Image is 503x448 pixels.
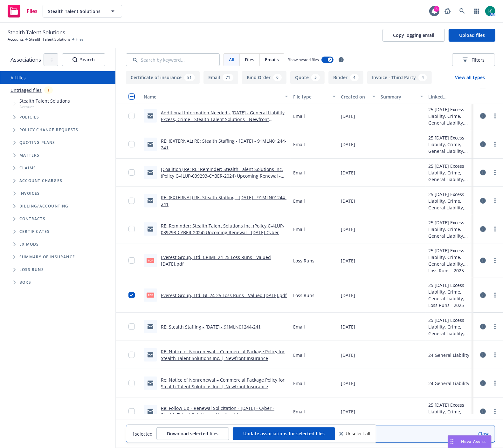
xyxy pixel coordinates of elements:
div: 5 [311,74,320,81]
a: RE: Stealth Staffing - [DATE] - 91MLN01244-241 [161,324,261,330]
span: Claims [19,166,36,170]
span: Loss Runs [19,268,44,272]
div: 71 [223,74,233,81]
button: SearchSearch [62,53,105,66]
a: Re: Follow Up - Renewal Solicitation - [DATE] - Cyber - Stealth Talent Solutions - Newfront Insur... [161,405,274,418]
button: Update associations for selected files [233,427,335,440]
span: Email [293,226,305,233]
input: Select all [128,93,135,100]
div: 1 [44,86,53,94]
span: [DATE] [341,141,355,148]
a: Search [456,5,469,17]
span: [DATE] [341,169,355,176]
a: Report a Bug [441,5,454,17]
div: 25 [DATE] Excess Liability, Crime, General Liability, Cyber Renewal [428,282,471,302]
a: RE: (EXTERNAL) RE: Stealth Staffing - [DATE] - 91MLN01244-241 [161,138,286,151]
input: Toggle Row Selected [128,292,135,298]
span: Ex Mods [19,242,39,246]
a: Untriaged files [10,87,42,93]
span: Emails [265,56,279,63]
a: more [491,351,499,359]
span: Policies [19,115,39,119]
button: File type [291,89,338,104]
input: Toggle Row Selected [128,226,135,232]
a: Files [5,2,40,20]
span: [DATE] [341,257,355,264]
input: Toggle Row Selected [128,408,135,415]
span: Contracts [19,217,45,221]
span: Stealth Talent Solutions [8,28,65,37]
span: Email [293,352,305,358]
a: Everest Group, Ltd. CRIME 24-25 Loss Runs - Valued [DATE].pdf [161,254,271,267]
span: Email [293,380,305,387]
span: [DATE] [341,352,355,358]
span: Quoting plans [19,141,55,145]
button: View all types [445,71,495,84]
span: 1 selected [132,431,153,437]
span: pdf [147,293,154,297]
a: Close [478,431,490,437]
div: Linked associations [428,93,471,100]
span: [DATE] [341,292,355,299]
span: [DATE] [341,226,355,233]
button: Invoice - Third Party [367,71,432,84]
div: 3 [434,6,439,12]
input: Toggle Row Selected [128,169,135,176]
span: pdf [147,258,154,263]
a: more [491,408,499,415]
span: Policy change requests [19,128,78,132]
div: 4 [350,74,359,81]
span: Invoices [19,192,40,195]
span: Email [293,113,305,119]
a: more [491,379,499,387]
button: Summary [378,89,426,104]
span: Billing/Accounting [19,204,69,208]
button: Linked associations [426,89,473,104]
div: Created on [341,93,369,100]
button: Binder [328,71,363,84]
button: Email [203,71,238,84]
span: Summary of insurance [19,255,75,259]
span: [DATE] [341,113,355,119]
span: Nova Assist [461,439,486,444]
a: more [491,291,499,299]
div: 25 [DATE] Excess Liability, Crime, General Liability, Cyber Renewal [428,247,471,267]
div: 25 [DATE] Excess Liability, Crime, General Liability, Cyber Renewal [428,191,471,211]
button: Created on [338,89,378,104]
a: [Coalition] Re: RE: Reminder: Stealth Talent Solutions Inc. (Policy C-4LUP-039293-CYBER-2024) Upc... [161,166,283,186]
input: Toggle Row Selected [128,141,135,147]
span: [DATE] [341,323,355,330]
button: Bind Order [242,71,286,84]
span: Email [293,169,305,176]
input: Toggle Row Selected [128,113,135,119]
span: Stealth Talent Solutions [48,8,103,15]
input: Toggle Row Selected [128,352,135,358]
button: Quote [290,71,325,84]
span: Files [245,56,254,63]
a: more [491,323,499,330]
a: more [491,197,499,205]
div: 25 [DATE] Excess Liability, Crime, General Liability, Cyber Renewal [428,163,471,183]
div: Loss Runs - 2025 [428,302,471,309]
span: Stealth Talent Solutions [19,98,70,104]
a: Everest Group, Ltd. GL 24-25 Loss Runs - Valued [DATE].pdf [161,292,287,298]
span: Files [76,37,84,42]
div: 6 [273,74,282,81]
button: Certificate of insurance [126,71,200,84]
span: Email [293,323,305,330]
span: All [229,56,234,63]
div: 4 [418,74,427,81]
a: more [491,140,499,148]
span: Account [19,104,70,110]
div: Drag to move [448,436,456,448]
span: Download selected files [167,431,218,437]
a: Additional Information Needed - [DATE] - General Liability, Excess, Crime - Stealth Talent Soluti... [161,110,286,129]
a: Stealth Talent Solutions [29,37,71,42]
span: Associations [10,56,41,64]
span: BORs [19,281,31,284]
a: more [491,169,499,176]
span: Filters [463,57,485,63]
a: more [491,257,499,264]
div: 24 General Liability [428,352,469,358]
span: Loss Runs [293,257,314,264]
